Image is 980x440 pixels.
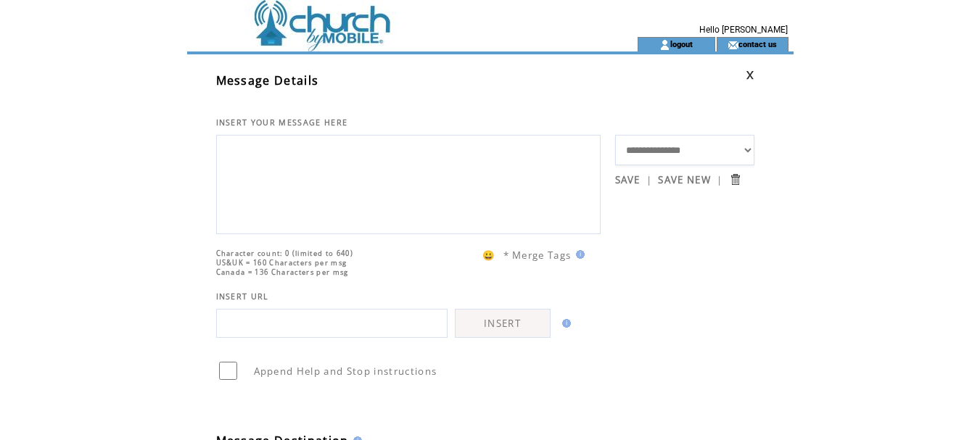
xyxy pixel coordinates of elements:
span: * Merge Tags [503,249,572,262]
input: Submit [728,173,742,186]
span: | [717,173,722,186]
span: INSERT URL [216,291,269,302]
a: INSERT [455,309,551,338]
span: Append Help and Stop instructions [254,365,437,378]
img: account_icon.gif [659,39,670,51]
span: Message Details [216,72,319,88]
img: help.gif [572,250,585,259]
span: INSERT YOUR MESSAGE HERE [216,117,348,128]
span: 😀 [482,249,495,262]
span: Hello [PERSON_NAME] [699,25,788,35]
a: logout [670,39,693,49]
a: SAVE NEW [658,173,711,186]
a: contact us [738,39,777,49]
span: Character count: 0 (limited to 640) [216,249,354,258]
img: contact_us_icon.gif [728,39,738,51]
span: Canada = 136 Characters per msg [216,267,349,277]
span: US&UK = 160 Characters per msg [216,258,347,267]
img: help.gif [558,319,571,328]
a: SAVE [615,173,641,186]
span: | [646,173,652,186]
